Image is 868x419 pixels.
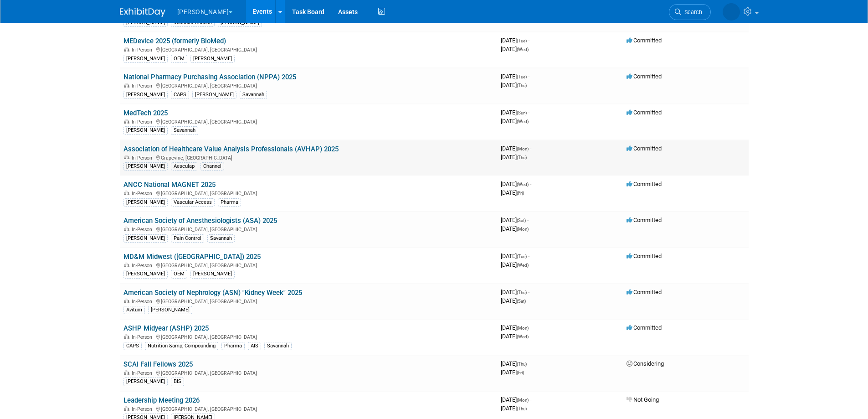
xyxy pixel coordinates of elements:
span: [DATE] [501,181,531,187]
a: ANCC National MAGNET 2025 [123,181,216,189]
span: [DATE] [501,118,529,124]
span: In-Person [132,370,155,376]
span: (Thu) [517,290,527,295]
span: [DATE] [501,324,531,331]
span: - [528,253,529,259]
span: (Wed) [517,263,529,268]
span: (Mon) [517,146,529,151]
span: (Tue) [517,254,527,259]
span: (Sun) [517,110,527,115]
span: [DATE] [501,289,529,295]
span: In-Person [132,191,155,197]
img: In-Person Event [124,119,129,124]
img: In-Person Event [124,47,129,52]
div: Pharma [218,198,241,207]
div: [PERSON_NAME] [123,198,168,207]
div: [GEOGRAPHIC_DATA], [GEOGRAPHIC_DATA] [123,369,493,376]
span: Committed [627,324,662,331]
div: BIS [171,378,184,386]
span: Committed [627,37,662,44]
div: [PERSON_NAME] [190,55,235,63]
div: Pharma [221,342,245,350]
span: [DATE] [501,369,524,376]
div: [PERSON_NAME] [123,126,168,134]
span: [DATE] [501,405,527,412]
a: Association of Healthcare Value Analysis Professionals (AVHAP) 2025 [123,145,339,153]
span: In-Person [132,406,155,412]
span: - [528,109,529,116]
img: In-Person Event [124,370,129,375]
span: [DATE] [501,109,529,116]
span: [DATE] [501,46,529,52]
span: In-Person [132,83,155,89]
a: MD&M Midwest ([GEOGRAPHIC_DATA]) 2025 [123,253,261,261]
span: In-Person [132,155,155,161]
img: In-Person Event [124,155,129,160]
span: (Sat) [517,299,526,304]
div: [GEOGRAPHIC_DATA], [GEOGRAPHIC_DATA] [123,82,493,89]
div: Aesculap [171,162,197,171]
span: Committed [627,145,662,152]
span: (Wed) [517,47,529,52]
span: Search [681,9,702,16]
img: ExhibitDay [120,8,165,17]
div: [GEOGRAPHIC_DATA], [GEOGRAPHIC_DATA] [123,297,493,305]
div: Savannah [171,126,198,134]
span: [DATE] [501,217,529,223]
a: MedTech 2025 [123,109,168,117]
span: [DATE] [501,37,529,44]
span: [DATE] [501,73,529,80]
span: [DATE] [501,360,529,367]
div: Nutrition &amp; Compounding [145,342,218,350]
span: - [528,360,529,367]
span: Committed [627,181,662,187]
span: (Tue) [517,38,527,43]
span: [DATE] [501,396,531,403]
span: (Mon) [517,398,529,403]
span: (Thu) [517,155,527,160]
div: [PERSON_NAME] [123,91,168,99]
span: (Wed) [517,334,529,339]
a: ASHP Midyear (ASHP) 2025 [123,324,209,332]
a: Search [669,4,711,20]
img: In-Person Event [124,227,129,231]
span: (Thu) [517,362,527,367]
div: Savannah [207,234,235,243]
span: [DATE] [501,154,527,160]
img: In-Person Event [124,299,129,303]
span: - [528,37,529,44]
span: Considering [627,360,664,367]
a: National Pharmacy Purchasing Association (NPPA) 2025 [123,73,296,81]
span: [DATE] [501,82,527,88]
span: In-Person [132,263,155,269]
div: Channel [200,162,224,171]
span: In-Person [132,227,155,233]
div: [PERSON_NAME] [190,270,235,278]
span: - [527,217,529,223]
div: OEM [171,55,187,63]
div: [PERSON_NAME] [123,162,168,171]
span: In-Person [132,299,155,305]
div: [PERSON_NAME] [148,306,192,314]
a: MEDevice 2025 (formerly BioMed) [123,37,226,45]
span: (Mon) [517,227,529,232]
div: AIS [248,342,261,350]
span: [DATE] [501,189,524,196]
a: American Society of Anesthesiologists (ASA) 2025 [123,217,277,225]
div: [GEOGRAPHIC_DATA], [GEOGRAPHIC_DATA] [123,189,493,197]
img: In-Person Event [124,334,129,339]
span: - [530,181,531,187]
span: [DATE] [501,145,531,152]
a: American Society of Nephrology (ASN) "Kidney Week" 2025 [123,289,302,297]
div: Pain Control [171,234,204,243]
span: (Fri) [517,191,524,196]
span: (Tue) [517,74,527,79]
div: Savannah [264,342,292,350]
div: CAPS [171,91,189,99]
div: Vascular Access [171,198,215,207]
div: [GEOGRAPHIC_DATA], [GEOGRAPHIC_DATA] [123,118,493,125]
span: (Mon) [517,326,529,331]
img: In-Person Event [124,83,129,88]
span: (Wed) [517,119,529,124]
span: (Sat) [517,218,526,223]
